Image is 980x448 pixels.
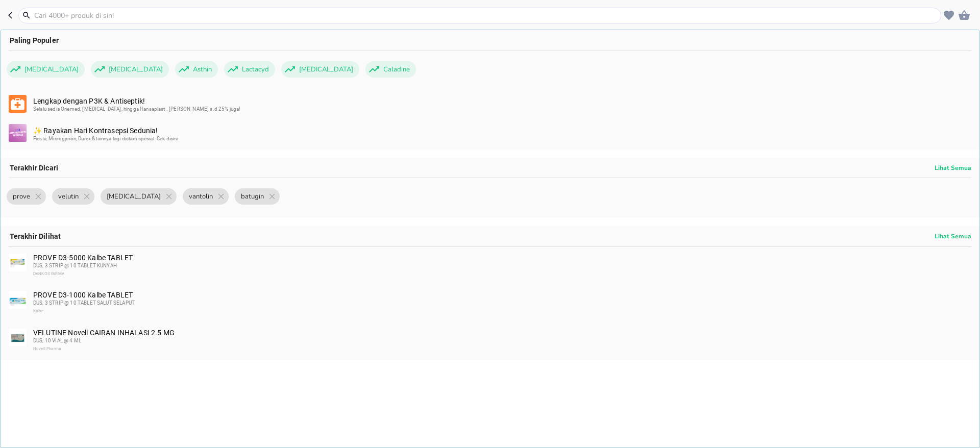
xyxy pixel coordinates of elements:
[935,232,971,240] p: Lihat Semua
[33,254,970,278] div: PROVE D3-5000 Kalbe TABLET
[33,346,61,351] span: Novell Pharma
[1,226,979,246] div: Terakhir Dilihat
[1,30,979,51] div: Paling Populer
[33,329,970,353] div: VELUTINE Novell CAIRAN INHALASI 2.5 MG
[187,61,218,78] span: Asthin
[236,61,275,78] span: Lactacyd
[365,61,416,78] div: Caladine
[33,263,117,268] span: DUS, 3 STRIP @ 10 TABLET KUNYAH
[224,61,275,78] div: Lactacyd
[33,338,81,343] span: DUS, 10 VIAL @ 4 ML
[7,188,46,205] div: prove
[235,188,270,205] span: batugin
[293,61,359,78] span: [MEDICAL_DATA]
[935,164,971,172] p: Lihat Semua
[33,10,939,21] input: Cari 4000+ produk di sini
[33,106,240,112] span: Selalu sedia Onemed, [MEDICAL_DATA], hingga Hansaplast . [PERSON_NAME] s.d 25% juga!
[7,188,36,205] span: prove
[235,188,280,205] div: batugin
[33,97,970,113] div: Lengkap dengan P3K & Antiseptik!
[33,291,970,315] div: PROVE D3-1000 Kalbe TABLET
[183,188,229,205] div: vantolin
[33,127,970,143] div: ✨ Rayakan Hari Kontrasepsi Sedunia!
[52,188,85,205] span: velutin
[281,61,359,78] div: [MEDICAL_DATA]
[91,61,169,78] div: [MEDICAL_DATA]
[33,271,64,276] span: DANKOS FARMA
[183,188,219,205] span: vantolin
[175,61,218,78] div: Asthin
[18,61,85,78] span: [MEDICAL_DATA]
[377,61,416,78] span: Caladine
[101,188,167,205] span: [MEDICAL_DATA]
[103,61,169,78] span: [MEDICAL_DATA]
[52,188,94,205] div: velutin
[9,95,27,113] img: b4dbc6bd-13c0-48bd-bda2-71397b69545d.svg
[33,136,178,141] span: Fiesta, Microgynon, Durex & lainnya lagi diskon spesial. Cek disini
[1,158,979,178] div: Terakhir Dicari
[33,300,135,306] span: DUS, 3 STRIP @ 10 TABLET SALUT SELAPUT
[9,124,27,142] img: 3bd572ca-b8f0-42f9-8722-86f46ac6d566.svg
[33,309,43,313] span: Kalbe
[101,188,177,205] div: [MEDICAL_DATA]
[7,61,85,78] div: [MEDICAL_DATA]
